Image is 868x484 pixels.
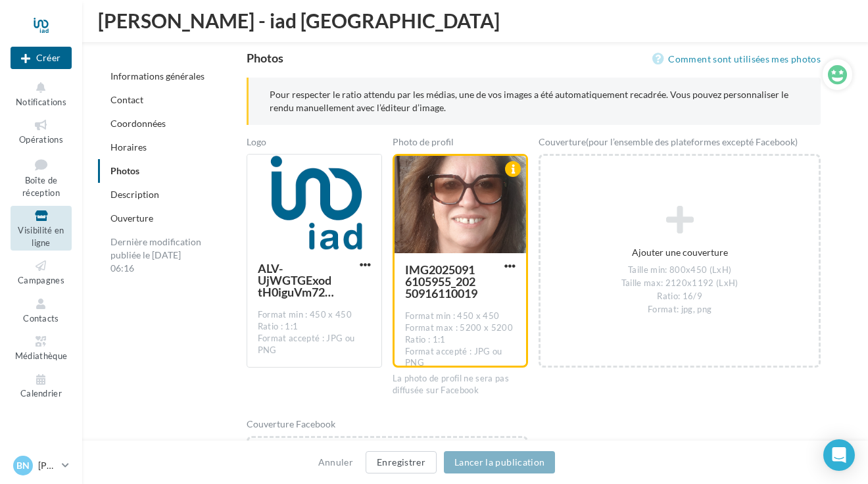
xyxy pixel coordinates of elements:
[110,212,153,224] a: Ouverture
[18,275,64,285] span: Campagnes
[110,165,139,176] a: Photos
[444,451,555,473] button: Lancer la publication
[11,115,72,147] a: Opérations
[11,256,72,288] a: Campagnes
[405,322,516,334] div: Format max : 5200 x 5200
[405,334,516,346] div: Ratio : 1:1
[98,11,500,30] span: [PERSON_NAME] - iad [GEOGRAPHIC_DATA]
[18,225,64,248] span: Visibilité en ligne
[15,351,68,361] span: Médiathèque
[110,141,147,153] a: Horaires
[11,370,72,402] a: Calendrier
[110,94,143,105] a: Contact
[393,135,528,154] div: Photo de profil
[11,331,72,364] a: Médiathèque
[393,373,528,397] div: La photo de profil ne sera pas diffusée sur Facebook
[405,264,481,299] div: IMG20250916105955_20250916110019
[823,439,855,471] div: Open Intercom Messenger
[11,47,72,69] div: Nouvelle campagne
[16,459,30,472] span: Bn
[258,262,336,298] span: ALV-UjWGTGExodtH0iguVm72OvMDYSOfs_peMJebyC0pd_zzOOjTQ6Wy
[11,153,72,201] a: Boîte de réception
[22,175,60,198] span: Boîte de réception
[98,230,216,280] div: Dernière modification publiée le [DATE] 06:16
[258,309,371,321] div: Format min : 450 x 450
[270,88,800,114] p: Pour respecter le ratio attendu par les médias, une de vos images a été automatiquement recadrée....
[366,451,437,473] button: Enregistrer
[539,135,821,154] div: Couverture
[11,294,72,326] a: Contacts
[110,118,166,129] a: Coordonnées
[11,47,72,69] button: Créer
[20,389,62,399] span: Calendrier
[19,134,63,145] span: Opérations
[110,70,205,82] a: Informations générales
[247,135,382,154] div: Logo
[652,51,821,67] a: Comment sont utilisées mes photos
[247,52,283,64] div: Photos
[11,78,72,110] button: Notifications
[313,454,358,470] button: Annuler
[38,459,57,472] p: [PERSON_NAME]
[247,418,529,436] div: Couverture Facebook
[110,189,159,200] a: Description
[23,313,59,324] span: Contacts
[11,206,72,251] a: Visibilité en ligne
[586,136,798,147] span: (pour l’ensemble des plateformes excepté Facebook)
[405,346,516,370] div: Format accepté : JPG ou PNG
[258,333,371,356] div: Format accepté : JPG ou PNG
[258,321,371,333] div: Ratio : 1:1
[16,97,66,107] span: Notifications
[11,453,72,478] a: Bn [PERSON_NAME]
[405,310,516,322] div: Format min : 450 x 450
